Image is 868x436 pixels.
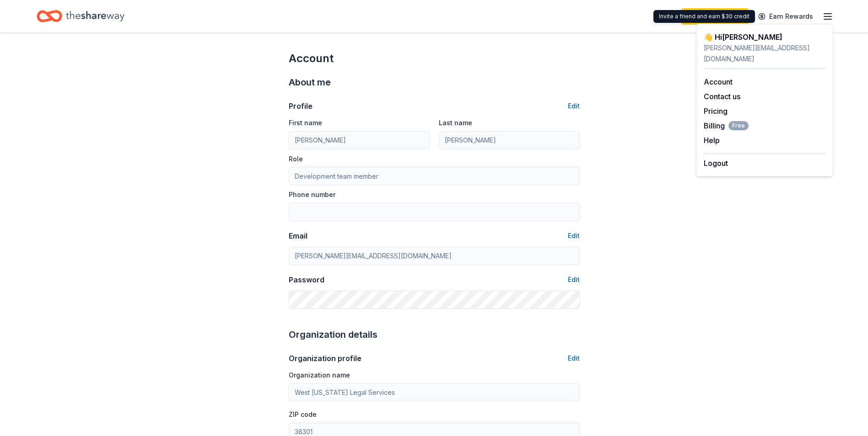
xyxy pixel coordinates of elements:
[568,230,580,241] button: Edit
[728,121,749,130] span: Free
[568,353,580,364] button: Edit
[289,75,580,90] div: About me
[704,32,825,43] div: 👋 Hi [PERSON_NAME]
[289,154,303,164] label: Role
[289,230,307,241] div: Email
[289,101,313,112] div: Profile
[704,120,749,131] span: Billing
[704,120,749,131] button: BillingFree
[753,8,819,25] a: Earn Rewards
[289,51,580,66] div: Account
[289,190,335,199] label: Phone number
[653,10,755,23] div: Invite a friend and earn $30 credit
[289,327,580,342] div: Organization details
[681,8,749,25] a: Start free trial
[289,274,324,285] div: Password
[289,410,317,419] label: ZIP code
[704,91,740,102] button: Contact us
[568,101,580,112] button: Edit
[289,371,350,380] label: Organization name
[439,118,472,128] label: Last name
[289,353,361,364] div: Organization profile
[37,5,124,27] a: Home
[704,135,720,146] button: Help
[704,43,825,64] div: [PERSON_NAME][EMAIL_ADDRESS][DOMAIN_NAME]
[568,274,580,285] button: Edit
[289,118,322,128] label: First name
[704,158,728,169] button: Logout
[704,77,733,86] a: Account
[704,106,728,116] a: Pricing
